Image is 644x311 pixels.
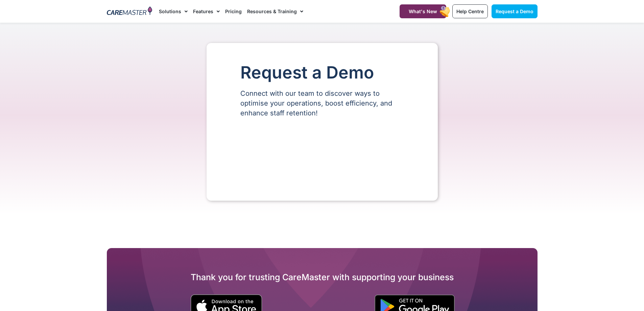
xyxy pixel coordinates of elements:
[107,272,538,283] h2: Thank you for trusting CareMaster with supporting your business
[240,130,404,180] iframe: Form 0
[492,4,538,18] a: Request a Demo
[240,63,404,82] h1: Request a Demo
[400,4,446,18] a: What's New
[409,8,437,14] span: What's New
[456,8,484,14] span: Help Centre
[240,89,404,118] p: Connect with our team to discover ways to optimise your operations, boost efficiency, and enhance...
[452,4,488,18] a: Help Centre
[107,6,152,17] img: CareMaster Logo
[496,8,533,14] span: Request a Demo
